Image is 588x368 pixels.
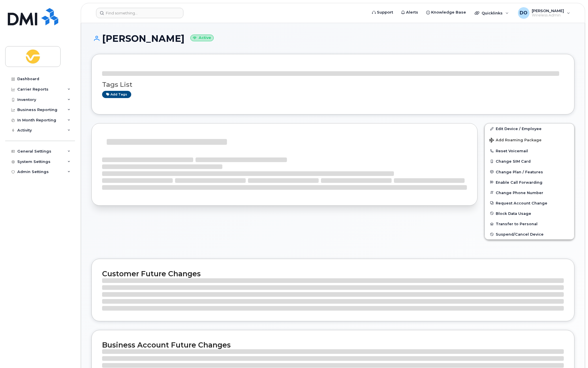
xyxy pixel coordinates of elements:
span: Change Plan / Features [496,170,543,174]
h2: Business Account Future Changes [102,341,564,349]
button: Suspend/Cancel Device [485,229,574,239]
h2: Customer Future Changes [102,269,564,278]
button: Reset Voicemail [485,146,574,156]
a: Edit Device / Employee [485,123,574,134]
button: Enable Call Forwarding [485,177,574,187]
button: Request Account Change [485,198,574,208]
h1: [PERSON_NAME] [91,33,574,44]
button: Change Plan / Features [485,167,574,177]
span: Add Roaming Package [489,138,542,143]
button: Add Roaming Package [485,134,574,146]
button: Change SIM Card [485,156,574,166]
button: Change Phone Number [485,187,574,198]
button: Block Data Usage [485,208,574,219]
a: Add tags [102,91,131,98]
small: Active [190,35,214,41]
span: Suspend/Cancel Device [496,232,544,236]
span: Enable Call Forwarding [496,180,542,184]
h3: Tags List [102,81,564,88]
button: Transfer to Personal [485,219,574,229]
